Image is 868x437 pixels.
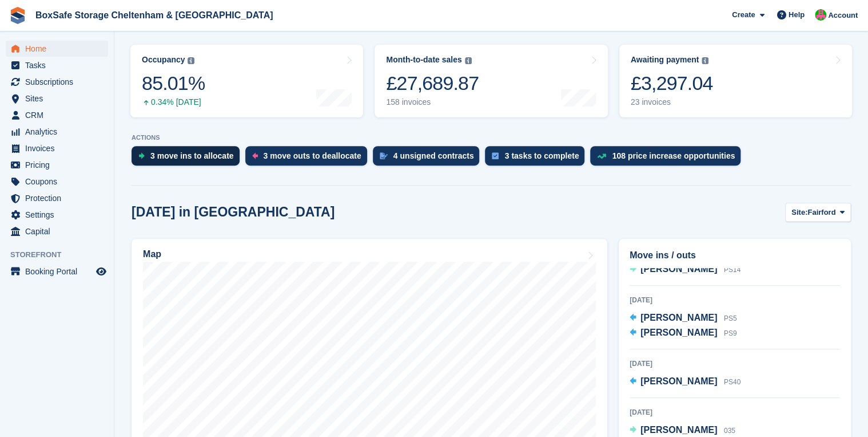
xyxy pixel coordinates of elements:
[10,249,114,261] span: Storefront
[380,152,388,159] img: contract_signature_icon-13c848040528278c33f63329250d36e43548de30e8caae1d1a13099fd9432cc5.svg
[142,97,205,107] div: 0.34% [DATE]
[9,7,26,24] img: stora-icon-8386f47178a22dfd0bd8f6a31ec36ba5ce8667c1dd55bd0f319d3a0aa187defe.svg
[94,265,108,278] a: Preview store
[630,359,840,369] div: [DATE]
[6,207,108,223] a: menu
[724,314,737,322] span: PS5
[6,263,108,279] a: menu
[386,55,461,65] div: Month-to-date sales
[630,375,740,389] a: [PERSON_NAME] PS40
[6,157,108,173] a: menu
[724,266,740,274] span: PS14
[150,151,234,160] div: 3 move ins to allocate
[25,140,94,156] span: Invoices
[373,146,485,171] a: 4 unsigned contracts
[25,223,94,239] span: Capital
[132,146,245,171] a: 3 move ins to allocate
[630,407,840,418] div: [DATE]
[142,72,205,95] div: 85.01%
[143,249,161,259] h2: Map
[828,10,858,21] span: Account
[25,90,94,107] span: Sites
[25,41,94,57] span: Home
[132,134,851,141] p: ACTIONS
[724,427,735,435] span: 035
[640,328,717,337] span: [PERSON_NAME]
[25,124,94,140] span: Analytics
[6,190,108,206] a: menu
[815,9,826,21] img: Andrew
[264,151,361,160] div: 3 move outs to deallocate
[25,190,94,206] span: Protection
[612,151,735,160] div: 108 price increase opportunities
[789,9,805,21] span: Help
[6,140,108,156] a: menu
[25,107,94,123] span: CRM
[631,72,713,95] div: £3,297.04
[590,146,746,171] a: 108 price increase opportunities
[6,174,108,190] a: menu
[386,97,479,107] div: 158 invoices
[138,152,145,159] img: move_ins_to_allocate_icon-fdf77a2bb77ea45bf5b3d319d69a93e2d87916cf1d5bf7949dd705db3b84f3ca.svg
[6,124,108,140] a: menu
[465,57,472,64] img: icon-info-grey-7440780725fd019a000dd9b08b2336e03edf1995a4989e88bcd33f0948082b44.svg
[630,311,736,326] a: [PERSON_NAME] PS5
[25,157,94,173] span: Pricing
[630,249,840,262] h2: Move ins / outs
[640,376,717,386] span: [PERSON_NAME]
[630,295,840,305] div: [DATE]
[188,57,194,64] img: icon-info-grey-7440780725fd019a000dd9b08b2336e03edf1995a4989e88bcd33f0948082b44.svg
[630,326,736,341] a: [PERSON_NAME] PS9
[31,6,277,25] a: BoxSafe Storage Cheltenham & [GEOGRAPHIC_DATA]
[6,107,108,123] a: menu
[252,152,258,159] img: move_outs_to_deallocate_icon-f764333ba52eb49d3ac5e1228854f67142a1ed5810a6f6cc68b1a99e826820c5.svg
[375,45,607,117] a: Month-to-date sales £27,689.87 158 invoices
[130,45,363,117] a: Occupancy 85.01% 0.34% [DATE]
[619,45,852,117] a: Awaiting payment £3,297.04 23 invoices
[724,329,737,337] span: PS9
[485,146,590,171] a: 3 tasks to complete
[6,57,108,73] a: menu
[25,74,94,90] span: Subscriptions
[6,41,108,57] a: menu
[724,378,740,386] span: PS40
[630,262,740,277] a: [PERSON_NAME] PS14
[245,146,373,171] a: 3 move outs to deallocate
[6,90,108,107] a: menu
[791,207,807,218] span: Site:
[132,204,335,220] h2: [DATE] in [GEOGRAPHIC_DATA]
[6,74,108,90] a: menu
[631,55,699,65] div: Awaiting payment
[702,57,708,64] img: icon-info-grey-7440780725fd019a000dd9b08b2336e03edf1995a4989e88bcd33f0948082b44.svg
[25,174,94,190] span: Coupons
[640,264,717,274] span: [PERSON_NAME]
[631,97,713,107] div: 23 invoices
[732,9,755,21] span: Create
[386,72,479,95] div: £27,689.87
[393,151,474,160] div: 4 unsigned contracts
[640,313,717,322] span: [PERSON_NAME]
[807,207,835,218] span: Fairford
[640,425,717,435] span: [PERSON_NAME]
[504,151,579,160] div: 3 tasks to complete
[785,203,851,222] button: Site: Fairford
[25,263,94,279] span: Booking Portal
[492,152,499,159] img: task-75834270c22a3079a89374b754ae025e5fb1db73e45f91037f5363f120a921f8.svg
[25,57,94,73] span: Tasks
[142,55,185,65] div: Occupancy
[6,223,108,239] a: menu
[25,207,94,223] span: Settings
[597,153,606,159] img: price_increase_opportunities-93ffe204e8149a01c8c9dc8f82e8f89637d9d84a8eef4429ea346261dce0b2c0.svg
